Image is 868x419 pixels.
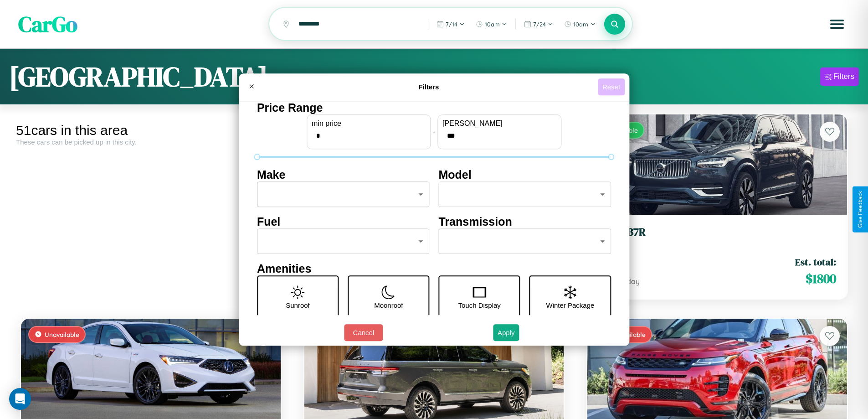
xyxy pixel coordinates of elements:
[9,58,268,95] h1: [GEOGRAPHIC_DATA]
[286,299,310,311] p: Sunroof
[560,17,600,31] button: 10am
[9,388,31,410] div: Open Intercom Messenger
[519,17,558,31] button: 7/24
[573,21,588,28] span: 10am
[432,17,469,31] button: 7/14
[458,299,500,311] p: Touch Display
[546,299,595,311] p: Winter Package
[824,11,850,37] button: Open menu
[493,324,519,341] button: Apply
[16,138,286,146] div: These cars can be picked up in this city.
[257,168,430,181] h4: Make
[374,299,403,311] p: Moonroof
[439,168,611,181] h4: Model
[257,215,430,228] h4: Fuel
[795,255,836,269] span: Est. total:
[533,21,546,28] span: 7 / 24
[344,324,383,341] button: Cancel
[833,72,854,81] div: Filters
[312,119,426,128] label: min price
[857,191,863,228] div: Give Feedback
[598,226,836,239] h3: Volvo B7R
[806,269,836,288] span: $ 1800
[16,123,286,138] div: 51 cars in this area
[485,21,500,28] span: 10am
[820,67,859,86] button: Filters
[621,277,640,286] span: / day
[433,125,435,138] p: -
[18,9,77,39] span: CarGo
[260,83,598,91] h4: Filters
[45,331,79,338] span: Unavailable
[257,262,611,275] h4: Amenities
[598,226,836,248] a: Volvo B7R2017
[257,101,611,114] h4: Price Range
[442,119,556,128] label: [PERSON_NAME]
[446,21,457,28] span: 7 / 14
[598,78,625,95] button: Reset
[439,215,611,228] h4: Transmission
[471,17,512,31] button: 10am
